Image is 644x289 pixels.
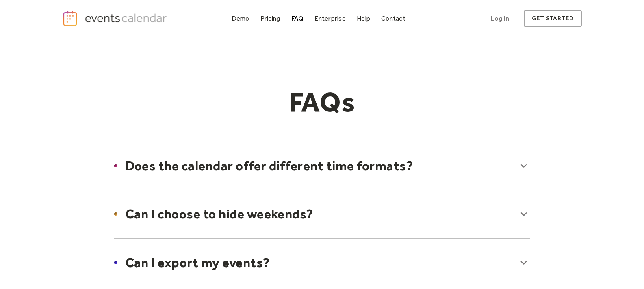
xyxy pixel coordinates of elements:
div: Contact [381,16,405,21]
a: Enterprise [311,13,349,24]
a: FAQ [288,13,307,24]
a: Log In [483,10,517,27]
div: Help [357,16,370,21]
h1: FAQs [166,86,478,119]
div: FAQ [291,16,304,21]
div: Enterprise [314,16,345,21]
a: Help [353,13,373,24]
div: Demo [232,16,249,21]
a: Contact [378,13,409,24]
a: get started [524,10,582,27]
a: Demo [228,13,253,24]
a: Pricing [257,13,284,24]
div: Pricing [260,16,280,21]
a: home [62,10,169,27]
